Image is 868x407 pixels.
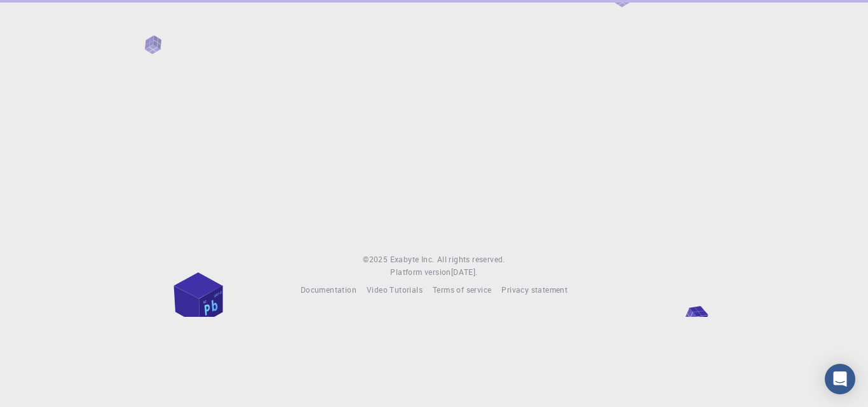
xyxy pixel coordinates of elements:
span: All rights reserved. [437,253,505,266]
div: Open Intercom Messenger [825,364,855,394]
span: Documentation [301,284,356,295]
span: Platform version [390,266,451,279]
span: Exabyte Inc. [390,254,435,264]
span: Terms of service [433,284,491,295]
a: Privacy statement [501,284,567,297]
span: Privacy statement [501,284,567,295]
a: Exabyte Inc. [390,253,435,266]
span: [DATE] . [451,267,478,277]
a: Terms of service [433,284,491,297]
a: [DATE]. [451,266,478,279]
a: Video Tutorials [367,284,423,297]
span: Video Tutorials [367,284,423,295]
a: Documentation [301,284,356,297]
span: © 2025 [363,253,390,266]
